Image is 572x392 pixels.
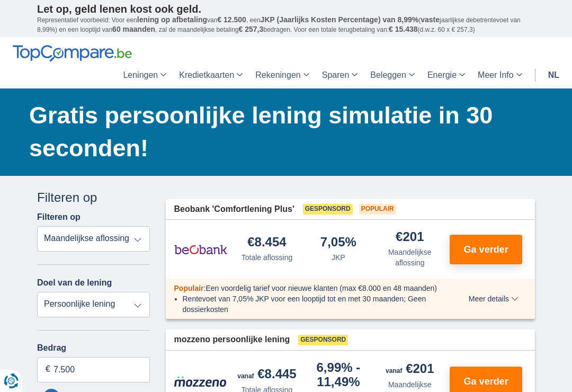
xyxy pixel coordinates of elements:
div: €201 [386,362,434,377]
span: € 15.438 [389,25,418,33]
span: € 257,3 [238,25,263,33]
a: Rekeningen [249,62,315,88]
p: Let op, geld lenen kost ook geld. [37,3,535,15]
a: nl [542,62,566,88]
h1: Gratis persoonlijke lening simulatie in 30 seconden! [29,99,535,165]
div: €8.454 [247,236,286,250]
span: vaste [421,15,440,24]
p: Representatief voorbeeld: Voor een van , een ( jaarlijkse debetrentevoet van 8,99%) en een loopti... [37,15,535,34]
span: Ga verder [464,245,508,254]
a: Sparen [316,62,364,88]
span: lening op afbetaling [137,15,207,24]
span: Meer details [469,295,519,302]
span: mozzeno persoonlijke lening [174,334,290,346]
img: TopCompare [13,45,132,62]
div: : [166,283,454,293]
a: Beleggen [364,62,421,88]
a: Kredietkaarten [173,62,249,88]
img: product.pl.alt Mozzeno [174,376,227,387]
span: JKP (Jaarlijks Kosten Percentage) van 8,99% [261,15,419,24]
div: Maandelijkse aflossing [378,247,441,268]
div: 6,99% [307,361,370,388]
a: Meer Info [471,62,529,88]
a: Leningen [117,62,173,88]
span: Populair [174,284,204,292]
button: Ga verder [450,235,522,264]
div: JKP [332,252,345,263]
div: 7,05% [320,236,356,250]
span: Populair [359,204,396,215]
div: €201 [396,230,424,245]
div: Totale aflossing [242,252,293,263]
span: € 12.500 [217,15,246,24]
span: Beobank 'Comfortlening Plus' [174,203,294,216]
img: product.pl.alt Beobank [174,236,227,263]
span: € [46,363,50,376]
span: 60 maanden [112,25,155,33]
span: Gesponsord [303,204,353,215]
span: Gesponsord [298,335,348,345]
a: Energie [421,62,471,88]
div: €8.445 [237,368,296,382]
label: Filteren op [37,212,81,222]
span: Ga verder [464,377,508,386]
li: Rentevoet van 7,05% JKP voor een looptijd tot en met 30 maanden; Geen dossierkosten [183,293,446,315]
label: Doel van de lening [37,278,112,288]
span: Een voordelig tarief voor nieuwe klanten (max €8.000 en 48 maanden) [205,284,437,292]
label: Bedrag [37,343,150,353]
button: Meer details [461,295,526,303]
div: Filteren op [37,189,150,207]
